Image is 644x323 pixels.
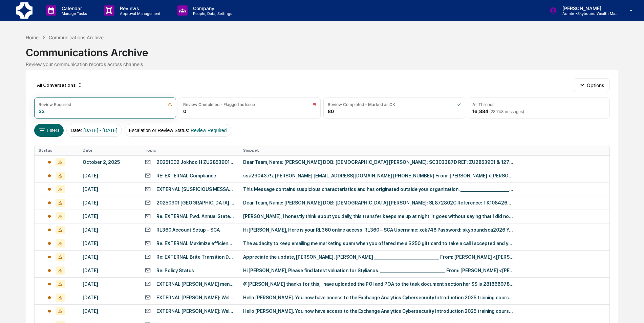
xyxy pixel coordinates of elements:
div: [DATE] [83,187,136,192]
div: Communications Archive [26,41,618,59]
div: EXTERNAL [PERSON_NAME]: Welcome to the Exchange Analytics Cybersecurity Introduction 2025 course. [156,308,235,314]
img: logo [16,2,33,19]
div: [DATE] [83,227,136,233]
div: [DATE] [83,268,136,273]
div: Review your communication records across channels [26,61,618,67]
div: October 2, 2025 [83,159,136,165]
div: Hi [PERSON_NAME], Please find latest valuation for Stylianos. ________________________________ Fr... [243,268,514,273]
div: Review Completed - Flagged as Issue [183,102,255,107]
iframe: Open customer support [622,301,641,319]
div: Review Required [39,102,71,107]
button: Options [573,78,610,92]
div: [DATE] [83,281,136,287]
div: Dear Team, Name: [PERSON_NAME] DOB: [DEMOGRAPHIC_DATA] [PERSON_NAME]: SC303387D REF: ZU2853901 & ... [243,159,514,165]
div: [DATE] [83,173,136,178]
div: Appreciate the update, [PERSON_NAME]. [PERSON_NAME] ________________________________ From: [PERSO... [243,254,514,260]
p: Admin • Skybound Wealth Management [557,11,620,16]
div: EXTERNAL [PERSON_NAME]: Welcome to the Exchange Analytics Cybersecurity Introduction 2025 course. [156,295,235,300]
div: Re: EXTERNAL Brite Transition Docs - [PERSON_NAME] [156,254,235,260]
p: Approval Management [114,11,164,16]
div: RE: EXTERNAL Compliance [156,173,216,178]
div: Hi [PERSON_NAME], Here is your RL360 online access. RL360 – SCA Username: xek748 Password: skybou... [243,227,514,233]
div: [PERSON_NAME], I honestly think about you daily, this transfer keeps me up at night. It goes with... [243,214,514,219]
div: 0 [183,108,186,114]
span: [DATE] - [DATE] [83,128,117,133]
div: [DATE] [83,308,136,314]
div: EXTERNAL [PERSON_NAME] mentioned you in a comment [156,281,235,287]
div: [DATE] [83,254,136,260]
th: Status [35,145,79,155]
div: 20251002 Jokhoo H ZU2853901 & 1277887 LOA [156,159,235,165]
div: RL360 Account Setup - SCA [156,227,220,233]
div: Hello [PERSON_NAME]. You now have access to the Exchange Analytics Cybersecurity Introduction 202... [243,295,514,300]
div: Review Completed - Marked as OK [328,102,395,107]
p: Company [188,5,236,11]
div: [DATE] [83,241,136,246]
button: Date:[DATE] - [DATE] [66,124,122,137]
span: ( 28,748 messages) [489,109,524,114]
p: [PERSON_NAME] [557,5,620,11]
th: Snippet [239,145,609,155]
img: icon [457,102,461,107]
div: All Threads [472,102,494,107]
p: Manage Tasks [56,11,90,16]
div: Re: Policy Status [156,268,194,273]
p: Reviews [114,5,164,11]
img: icon [168,102,172,107]
div: This Message contains suspicious characteristics and has originated outside your organization. __... [243,187,514,192]
div: Dear Team, Name: [PERSON_NAME] DOB: [DEMOGRAPHIC_DATA] [PERSON_NAME]: SL872802C Reference: TK1084... [243,200,514,206]
div: Hello [PERSON_NAME]. You now have access to the Exchange Analytics Cybersecurity Introduction 202... [243,308,514,314]
div: Re: EXTERNAL Maximize efficiency for family your office [156,241,235,246]
div: All Conversations [34,80,85,90]
div: [DATE] [83,200,136,206]
div: Home [26,35,39,40]
th: Topic [141,145,239,155]
div: 20250901 [GEOGRAPHIC_DATA] LOA [156,200,235,206]
th: Date [79,145,141,155]
div: 16,884 [472,108,524,114]
div: @[PERSON_NAME]​ thanks for this, i have uploaded the POI and POA to the task document section her... [243,281,514,287]
div: ssa290437!z [PERSON_NAME] [EMAIL_ADDRESS][DOMAIN_NAME] [PHONE_NUMBER] From: [PERSON_NAME] <[PERSO... [243,173,514,178]
button: Escalation or Review Status:Review Required [125,124,231,137]
div: Re: EXTERNAL Fwd: Annual Statement [156,214,235,219]
p: Calendar [56,5,90,11]
div: The audacity to keep emailing me marketing spam when you offered me a $250 gift card to take a ca... [243,241,514,246]
button: Filters [34,124,64,137]
img: icon [312,102,316,107]
div: [DATE] [83,295,136,300]
div: Communications Archive [49,35,104,40]
p: People, Data, Settings [188,11,236,16]
div: 33 [39,108,45,114]
div: 80 [328,108,334,114]
span: Review Required [191,128,227,133]
div: [DATE] [83,214,136,219]
div: EXTERNAL [SUSPICIOUS MESSAGE] COIH - Annual Fees [156,187,235,192]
